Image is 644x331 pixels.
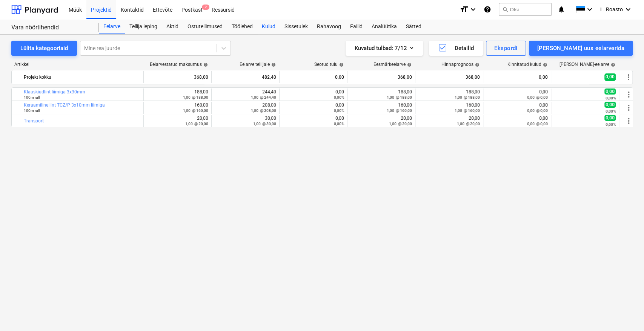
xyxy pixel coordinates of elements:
div: 0,00 [283,116,344,126]
small: 1,00 @ 188,00 [183,95,208,99]
span: L. Roasto [600,6,623,12]
div: Eelarvestatud maksumus [150,62,208,67]
div: 160,00 [147,102,208,113]
small: 100m rull [24,108,40,113]
small: 1,00 @ 160,00 [387,108,412,113]
div: 188,00 [418,89,480,100]
a: Töölehed [227,19,257,34]
small: 0,00 @ 0,00 [527,95,548,99]
div: 160,00 [350,102,412,113]
span: Rohkem tegevusi [624,90,633,99]
button: [PERSON_NAME] uus eelarverida [529,41,633,56]
div: 30,00 [215,116,276,126]
a: Tellija leping [125,19,162,34]
span: 2 [202,5,209,10]
div: 368,00 [418,71,480,83]
div: 160,00 [418,102,480,113]
small: 1,00 @ 188,00 [455,95,480,99]
small: 1,00 @ 244,40 [251,95,276,99]
div: 20,00 [418,116,480,126]
a: Aktid [162,19,183,34]
span: help [609,63,615,67]
div: 20,00 [147,116,208,126]
span: help [406,63,412,67]
a: Rahavoog [312,19,346,34]
small: 0,00 @ 0,00 [527,122,548,126]
button: Lülita kategooriaid [11,41,77,56]
button: Kuvatud tulbad:7/12 [346,41,423,56]
a: Sätted [401,19,426,34]
div: Detailid [438,43,474,53]
small: 1,00 @ 20,00 [389,122,412,126]
span: 0,00 [604,102,616,108]
div: 0,00 [283,102,344,113]
small: 0,00% [606,109,616,113]
i: format_size [460,5,469,14]
div: Ekspordi [494,43,517,53]
small: 0,00% [334,122,344,126]
span: Rohkem tegevusi [624,103,633,112]
small: 1,00 @ 188,00 [387,95,412,99]
span: help [270,63,276,67]
i: keyboard_arrow_down [469,5,478,14]
div: 208,00 [215,102,276,113]
div: Sissetulek [280,19,312,34]
small: 0,00 @ 0,00 [527,108,548,113]
span: Rohkem tegevusi [624,116,633,125]
div: Vara nöörtihendid [11,24,90,32]
i: Abikeskus [484,5,491,14]
a: Klaaskiudlint liimiga 3x30mm [24,89,85,95]
div: 20,00 [350,116,412,126]
small: 0,00% [334,95,344,99]
div: Kinnitatud kulud [507,62,547,67]
div: Seotud tulu [314,62,344,67]
a: Eelarve [99,19,125,34]
small: 0,00% [606,122,616,127]
div: Kulud [257,19,280,34]
div: Projekt kokku [24,71,140,83]
small: 1,00 @ 160,00 [183,108,208,113]
div: Eesmärkeelarve [373,62,412,67]
span: help [338,63,344,67]
small: 1,00 @ 30,00 [253,122,276,126]
div: 188,00 [350,89,412,100]
span: 0,00 [604,73,616,81]
div: Failid [346,19,367,34]
i: keyboard_arrow_down [585,5,594,14]
span: help [473,63,480,67]
small: 0,00% [606,96,616,100]
a: Transport [24,118,44,124]
small: 1,00 @ 160,00 [455,108,480,113]
div: 0,00 [486,102,548,113]
a: Keraamiline lint TCZ/P 3x10mm liimiga [24,102,105,108]
a: Analüütika [367,19,401,34]
div: 368,00 [147,71,208,83]
span: 0,00 [604,115,616,121]
small: 100m rull [24,95,40,99]
small: 1,00 @ 20,00 [185,122,208,126]
div: Hinnaprognoos [441,62,480,67]
button: Ekspordi [486,41,526,56]
div: 0,00 [486,89,548,100]
span: Rohkem tegevusi [624,73,633,82]
span: help [202,63,208,67]
div: Eelarve tellijale [240,62,276,67]
div: 188,00 [147,89,208,100]
div: Lülita kategooriaid [20,43,68,53]
button: Otsi [499,3,552,16]
span: help [541,63,547,67]
div: 0,00 [283,89,344,100]
div: Ostutellimused [183,19,227,34]
button: Detailid [429,41,483,56]
div: 482,40 [215,71,276,83]
div: 368,00 [350,71,412,83]
i: notifications [558,5,565,14]
div: Artikkel [11,62,143,67]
